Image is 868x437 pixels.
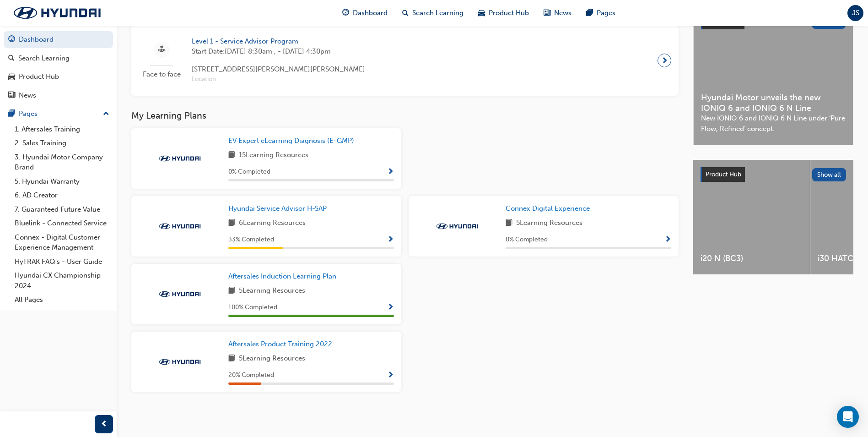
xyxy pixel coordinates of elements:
[8,92,15,100] span: news-icon
[228,302,277,313] span: 100 % Completed
[155,290,205,299] img: Trak
[342,7,349,19] span: guage-icon
[11,122,113,137] a: 1. Aftersales Training
[664,234,671,246] button: Show Progress
[228,203,330,214] a: Hyundai Service Advisor H-SAP
[155,222,205,231] img: Trak
[11,216,113,230] a: Bluelink - Connected Service
[228,218,235,229] span: book-icon
[478,7,485,19] span: car-icon
[18,53,70,64] div: Search Learning
[8,55,15,63] span: search-icon
[387,236,394,244] span: Show Progress
[4,50,113,67] a: Search Learning
[155,357,205,366] img: Trak
[11,150,113,175] a: 3. Hyundai Motor Company Brand
[402,7,409,19] span: search-icon
[701,113,846,134] span: New IONIQ 6 and IONIQ 6 N Line under ‘Pure Flow, Refined’ concept.
[597,8,615,18] span: Pages
[139,69,184,80] span: Face to face
[239,218,306,229] span: 6 Learning Resources
[489,8,529,18] span: Product Hub
[412,8,464,18] span: Search Learning
[506,204,590,213] span: Connex Digital Experience
[353,8,388,18] span: Dashboard
[4,105,113,122] button: Pages
[158,44,165,55] span: sessionType_FACE_TO_FACE-icon
[139,33,671,88] a: Face to faceLevel 1 - Service Advisor ProgramStart Date:[DATE] 8:30am , - [DATE] 4:30pm[STREET_AD...
[192,74,365,85] span: Location
[228,339,336,350] a: Aftersales Product Training 2022
[506,235,548,245] span: 0 % Completed
[155,154,205,163] img: Trak
[11,230,113,255] a: Connex - Digital Customer Experience Management
[701,253,803,264] span: i20 N (BC3)
[432,222,482,231] img: Trak
[579,4,623,22] a: pages-iconPages
[11,175,113,189] a: 5. Hyundai Warranty
[661,54,668,67] span: next-icon
[554,8,571,18] span: News
[101,419,108,430] span: prev-icon
[387,370,394,381] button: Show Progress
[8,36,15,44] span: guage-icon
[239,150,308,161] span: 15 Learning Resources
[131,110,679,121] h3: My Learning Plans
[506,218,512,229] span: book-icon
[228,285,235,297] span: book-icon
[228,136,358,146] a: EV Expert eLearning Diagnosis (E-GMP)
[11,188,113,202] a: 6. AD Creator
[228,235,274,245] span: 33 % Completed
[693,7,853,145] a: Latest NewsShow allHyundai Motor unveils the new IONIQ 6 and IONIQ 6 N LineNew IONIQ 6 and IONIQ ...
[228,340,332,348] span: Aftersales Product Training 2022
[8,110,15,118] span: pages-icon
[701,93,846,113] span: Hyundai Motor unveils the new IONIQ 6 and IONIQ 6 N Line
[544,7,550,19] span: news-icon
[4,87,113,104] a: News
[228,167,270,177] span: 0 % Completed
[228,204,327,213] span: Hyundai Service Advisor H-SAP
[228,271,340,282] a: Aftersales Induction Learning Plan
[192,64,365,75] span: [STREET_ADDRESS][PERSON_NAME][PERSON_NAME]
[19,90,36,101] div: News
[706,170,741,178] span: Product Hub
[11,293,113,307] a: All Pages
[701,167,846,182] a: Product HubShow all
[852,8,859,18] span: JS
[664,236,671,244] span: Show Progress
[387,302,394,313] button: Show Progress
[192,46,365,57] span: Start Date: [DATE] 8:30am , - [DATE] 4:30pm
[4,29,113,105] button: DashboardSearch LearningProduct HubNews
[387,304,394,312] span: Show Progress
[516,218,582,229] span: 5 Learning Resources
[837,406,859,428] div: Open Intercom Messenger
[239,353,305,365] span: 5 Learning Resources
[387,234,394,246] button: Show Progress
[335,4,395,22] a: guage-iconDashboard
[11,202,113,217] a: 7. Guaranteed Future Value
[228,272,336,280] span: Aftersales Induction Learning Plan
[387,168,394,176] span: Show Progress
[228,353,235,365] span: book-icon
[5,3,110,22] img: Trak
[19,71,59,82] div: Product Hub
[228,137,354,145] span: EV Expert eLearning Diagnosis (E-GMP)
[19,109,38,119] div: Pages
[395,4,471,22] a: search-iconSearch Learning
[812,168,846,181] button: Show all
[693,160,810,274] a: i20 N (BC3)
[4,68,113,85] a: Product Hub
[11,268,113,293] a: Hyundai CX Championship 2024
[11,136,113,150] a: 2. Sales Training
[103,108,109,120] span: up-icon
[228,150,235,161] span: book-icon
[228,370,274,381] span: 20 % Completed
[536,4,579,22] a: news-iconNews
[847,5,863,21] button: JS
[387,371,394,380] span: Show Progress
[506,203,593,214] a: Connex Digital Experience
[192,36,365,47] span: Level 1 - Service Advisor Program
[586,7,593,19] span: pages-icon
